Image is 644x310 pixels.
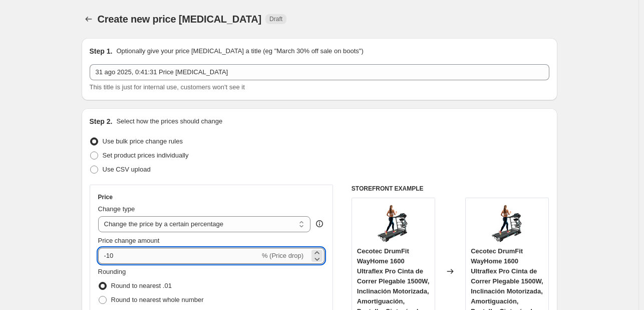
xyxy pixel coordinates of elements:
span: This title is just for internal use, customers won't see it [90,83,245,91]
h6: STOREFRONT EXAMPLE [352,185,549,193]
img: 71Es4NGCUZL_80x.jpg [373,203,413,243]
input: 30% off holiday sale [90,64,549,80]
span: Create new price [MEDICAL_DATA] [98,14,262,25]
p: Optionally give your price [MEDICAL_DATA] a title (eg "March 30% off sale on boots") [116,46,363,56]
h3: Price [98,193,113,201]
span: Round to nearest .01 [111,282,172,289]
img: 71Es4NGCUZL_80x.jpg [487,203,527,243]
span: Price change amount [98,237,160,244]
h2: Step 1. [90,46,113,56]
h2: Step 2. [90,116,113,126]
span: Use CSV upload [103,166,151,173]
button: Price change jobs [82,12,96,26]
span: Change type [98,205,135,213]
span: Rounding [98,268,126,275]
span: % (Price drop) [262,252,303,259]
p: Select how the prices should change [116,116,222,126]
span: Draft [269,15,282,23]
span: Use bulk price change rules [103,137,183,145]
span: Round to nearest whole number [111,296,204,303]
input: -15 [98,248,260,264]
span: Set product prices individually [103,151,189,159]
div: help [314,219,325,229]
